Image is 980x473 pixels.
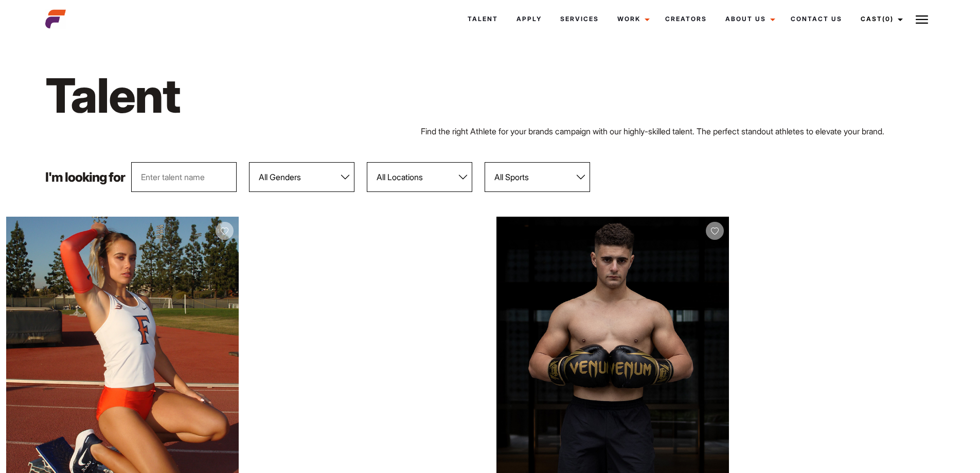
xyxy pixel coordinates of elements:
[716,5,781,33] a: About Us
[656,5,716,33] a: Creators
[851,5,909,33] a: Cast(0)
[131,162,237,192] input: Enter talent name
[916,13,928,26] img: Burger icon
[507,5,551,33] a: Apply
[551,5,608,33] a: Services
[421,125,934,137] p: Find the right Athlete for your brands campaign with our highly-skilled talent. The perfect stand...
[781,5,851,33] a: Contact Us
[45,66,559,125] h1: Talent
[45,171,125,184] p: I'm looking for
[882,15,894,23] span: (0)
[608,5,656,33] a: Work
[458,5,507,33] a: Talent
[45,9,66,29] img: cropped-aefm-brand-fav-22-square.png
